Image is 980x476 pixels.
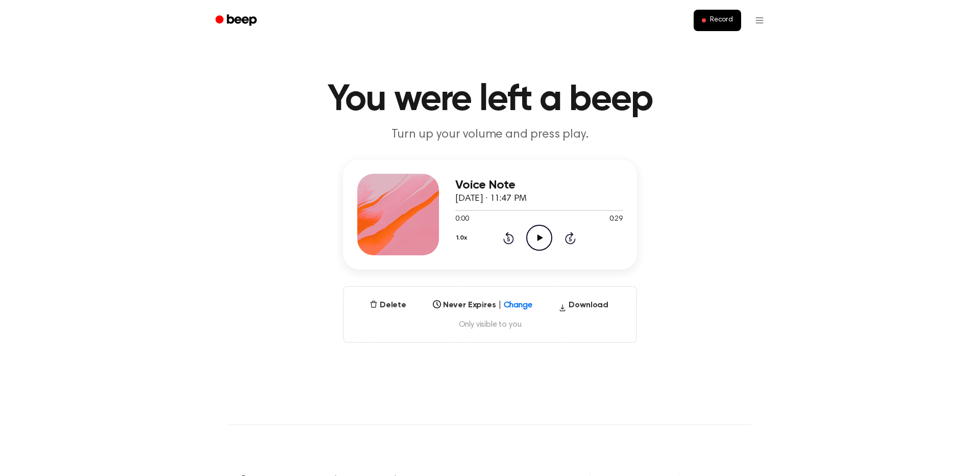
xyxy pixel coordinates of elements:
button: Delete [365,299,410,311]
span: Only visible to you [356,320,624,330]
h3: Voice Note [455,178,623,192]
button: Open menu [747,8,772,33]
span: Record [710,16,733,25]
p: Turn up your volume and press play. [294,126,686,143]
button: Download [554,299,612,315]
button: Record [694,10,741,31]
h1: You were left a beep [229,82,751,118]
span: [DATE] · 11:47 PM [455,194,527,203]
a: Beep [208,11,266,31]
span: 0:00 [455,214,469,225]
button: 1.0x [455,229,471,247]
span: 0:29 [609,214,623,225]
